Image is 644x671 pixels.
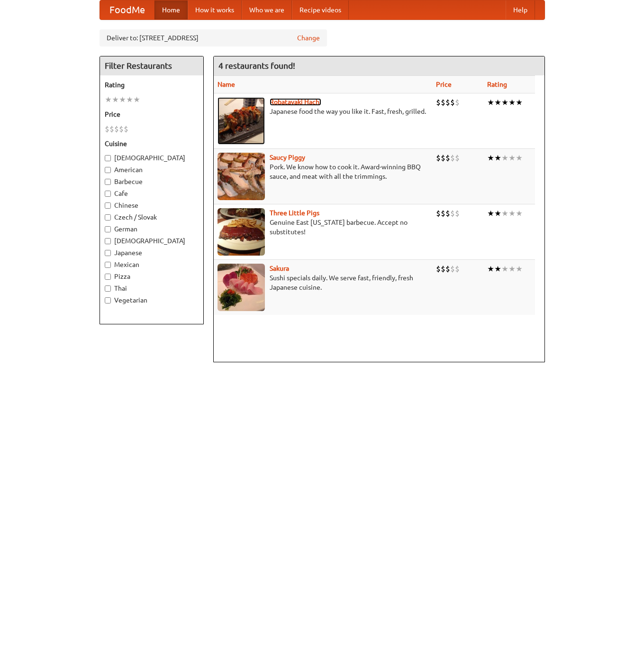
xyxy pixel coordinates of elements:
a: Change [297,33,320,43]
li: $ [441,97,445,108]
li: ★ [508,153,516,163]
li: $ [436,97,441,108]
li: $ [441,153,445,163]
div: Deliver to: [STREET_ADDRESS] [100,29,327,46]
label: Japanese [105,248,199,257]
ng-pluralize: 4 restaurants found! [218,61,295,70]
li: ★ [487,153,494,163]
label: Czech / Slovak [105,212,199,222]
li: ★ [494,97,501,108]
li: ★ [494,208,501,219]
li: $ [455,208,460,219]
img: robatayaki.jpg [218,97,265,145]
li: ★ [487,97,494,108]
li: ★ [501,153,508,163]
label: Barbecue [105,177,199,186]
label: American [105,165,199,175]
label: [DEMOGRAPHIC_DATA] [105,236,199,246]
li: ★ [508,264,516,274]
input: Chinese [105,202,111,209]
li: $ [119,124,124,134]
input: German [105,226,111,232]
p: Genuine East [US_STATE] barbecue. Accept no substitutes! [218,218,429,237]
input: American [105,167,111,173]
p: Sushi specials daily. We serve fast, friendly, fresh Japanese cuisine. [218,273,429,292]
a: Sakura [270,265,289,272]
li: ★ [501,208,508,219]
label: Cafe [105,189,199,198]
img: saucy.jpg [218,153,265,200]
li: $ [441,264,445,274]
input: Thai [105,285,111,292]
li: $ [441,208,445,219]
li: $ [455,264,460,274]
a: Name [218,81,235,88]
li: $ [105,124,109,134]
li: ★ [126,94,133,105]
p: Japanese food the way you like it. Fast, fresh, grilled. [218,107,429,116]
li: $ [445,264,450,274]
label: Thai [105,284,199,293]
li: ★ [508,208,516,219]
a: Help [506,0,535,19]
li: $ [114,124,119,134]
label: Mexican [105,260,199,269]
a: Three Little Pigs [270,209,319,217]
img: sakura.jpg [218,264,265,311]
a: Who we are [242,0,292,19]
li: ★ [487,208,494,219]
li: ★ [494,153,501,163]
li: ★ [516,153,523,163]
h5: Cuisine [105,139,199,148]
label: German [105,224,199,234]
li: ★ [105,94,112,105]
h5: Rating [105,80,199,90]
li: ★ [112,94,119,105]
a: Rating [487,81,507,88]
li: $ [436,208,441,219]
li: ★ [487,264,494,274]
a: Home [154,0,188,19]
input: Japanese [105,250,111,256]
li: ★ [501,97,508,108]
label: Chinese [105,201,199,210]
p: Pork. We know how to cook it. Award-winning BBQ sauce, and meat with all the trimmings. [218,162,429,181]
li: ★ [119,94,126,105]
li: $ [445,208,450,219]
li: $ [450,153,455,163]
input: Mexican [105,262,111,268]
label: Vegetarian [105,295,199,305]
li: $ [436,153,441,163]
label: Pizza [105,272,199,281]
li: ★ [516,264,523,274]
h5: Price [105,110,199,119]
li: $ [455,153,460,163]
li: $ [445,153,450,163]
a: Recipe videos [292,0,349,19]
a: Price [436,81,452,88]
li: $ [455,97,460,108]
li: $ [124,124,128,134]
a: Robatayaki Hachi [270,98,321,106]
img: littlepigs.jpg [218,208,265,256]
input: [DEMOGRAPHIC_DATA] [105,238,111,244]
li: ★ [501,264,508,274]
input: Czech / Slovak [105,214,111,221]
li: ★ [516,97,523,108]
input: Cafe [105,191,111,197]
input: [DEMOGRAPHIC_DATA] [105,155,111,161]
a: How it works [188,0,242,19]
h4: Filter Restaurants [100,56,203,75]
li: $ [450,264,455,274]
li: $ [109,124,114,134]
label: [DEMOGRAPHIC_DATA] [105,153,199,163]
li: ★ [508,97,516,108]
li: $ [450,97,455,108]
li: ★ [516,208,523,219]
li: $ [445,97,450,108]
li: $ [436,264,441,274]
input: Barbecue [105,179,111,185]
